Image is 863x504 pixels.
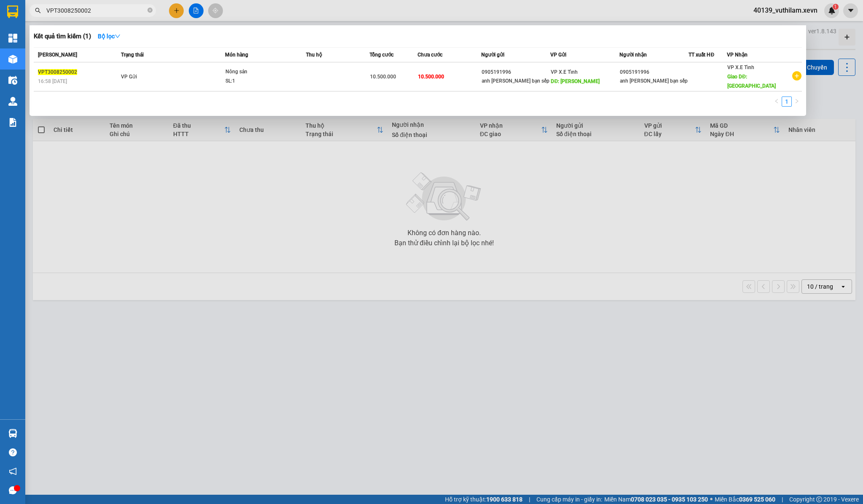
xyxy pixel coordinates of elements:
span: 10.500.000 [418,74,444,80]
li: 1 [782,97,792,107]
span: notification [9,467,17,475]
h3: Kết quả tìm kiếm ( 1 ) [34,32,91,41]
a: 1 [782,97,791,106]
span: message [9,486,17,494]
span: Món hàng [225,52,248,58]
span: 10.500.000 [370,74,396,80]
button: left [772,97,782,107]
img: warehouse-icon [8,55,17,64]
span: left [774,99,779,104]
strong: Bộ lọc [98,33,121,40]
span: plus-circle [792,71,801,80]
span: 16:58 [DATE] [38,78,67,84]
span: Chưa cước [418,52,442,58]
span: [PERSON_NAME] [38,52,77,58]
span: right [794,99,799,104]
span: TT xuất HĐ [689,52,714,58]
div: 0905191996 [620,68,688,77]
button: right [792,97,802,107]
span: search [35,8,41,13]
span: VP X.E Tỉnh [551,69,578,75]
span: DĐ: [PERSON_NAME] [551,78,600,84]
span: Giao DĐ: [GEOGRAPHIC_DATA] [727,74,776,89]
li: Previous Page [772,97,782,107]
span: close-circle [147,8,153,13]
input: Tìm tên, số ĐT hoặc mã đơn [46,6,146,15]
img: warehouse-icon [8,429,17,438]
li: Next Page [792,97,802,107]
img: dashboard-icon [8,34,17,43]
img: warehouse-icon [8,97,17,106]
span: VPT3008250002 [38,69,77,75]
button: Bộ lọcdown [91,29,127,43]
span: question-circle [9,448,17,456]
span: Tổng cước [370,52,394,58]
div: Nông sản [225,67,289,77]
img: logo-vxr [7,5,18,18]
span: Người nhận [619,52,647,58]
span: close-circle [147,7,153,15]
div: anh [PERSON_NAME] bạn sếp [482,77,550,86]
span: Thu hộ [306,52,322,58]
span: down [115,33,121,39]
span: Trạng thái [121,52,144,58]
span: VP Gửi [550,52,566,58]
span: VP Gửi [121,74,137,80]
span: Người gửi [481,52,504,58]
img: solution-icon [8,118,17,127]
span: VP Nhận [727,52,748,58]
div: 0905191996 [482,68,550,77]
img: warehouse-icon [8,76,17,85]
div: SL: 1 [225,77,289,86]
span: VP X.E Tỉnh [727,64,754,70]
div: anh [PERSON_NAME] bạn sếp [620,77,688,86]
